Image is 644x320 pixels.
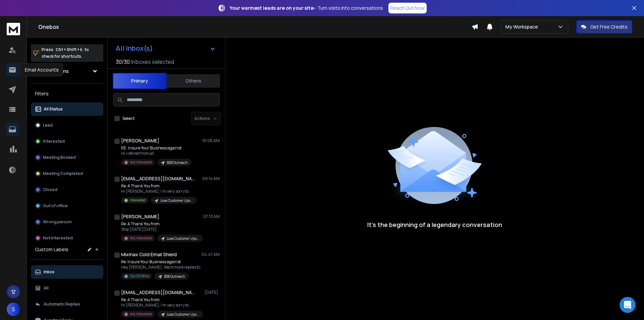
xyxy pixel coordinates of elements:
[130,236,152,241] p: Not Interested
[160,198,193,203] p: Loxa Customer Upsell
[31,231,103,245] button: Not Interested
[21,220,26,225] button: Gif picker
[43,235,73,241] p: Not Interested
[121,213,159,220] h1: [PERSON_NAME]
[121,183,197,189] p: Re: A Thank You from
[43,187,57,192] p: Closed
[7,303,20,316] button: S
[130,312,152,317] p: Not Interested
[121,265,200,270] p: Hey [PERSON_NAME], Want more replies to
[105,3,118,15] button: Home
[31,167,103,180] button: Meeting Completed
[230,5,314,11] strong: Your warmest leads are on your site
[121,303,202,308] p: Hi [PERSON_NAME], I'm very sorry to
[31,281,103,295] button: All
[44,285,49,291] p: All
[11,53,105,99] div: Your campaigns (“B2B Outreach” and “Loxa Customer Upsell”) will now follow the working hours you’...
[164,274,185,279] p: B2B Outreach
[367,220,502,229] p: It’s the beginning of a legendary conversation
[11,184,105,224] div: You’re most welcome, glad we could get this sorted quickly. I completely understand how important...
[131,58,174,66] h3: Inboxes selected
[6,206,128,217] textarea: Message…
[43,219,72,225] p: Wrong person
[24,108,129,143] div: Thanks so much [PERSON_NAME], that's great news - fingers crossed it works! Will have to check wh...
[167,312,199,317] p: Loxa Customer Upsell
[31,183,103,196] button: Closed
[30,147,123,161] div: Appreciate your urgency sorting this out!
[55,46,83,53] span: Ctrl + Shift + k
[202,138,220,143] p: 10:06 AM
[118,3,130,15] div: Close
[35,246,68,253] h3: Custom Labels
[203,214,220,219] p: 07:13 AM
[121,227,202,232] p: Stop [DATE][DATE]
[110,42,221,55] button: All Inbox(s)
[44,106,63,112] p: All Status
[31,199,103,213] button: Out of office
[202,252,220,257] p: 04:47 AM
[116,45,153,52] h1: All Inbox(s)
[5,170,110,244] div: Hey Stergios,You’re most welcome, glad we could get this sorted quickly. I completely understand ...
[31,151,103,164] button: Meeting Booked
[505,24,541,30] p: My Workspace
[121,221,202,227] p: Re: A Thank You from
[167,160,187,165] p: B2B Outreach
[166,74,220,88] button: Others
[388,3,427,13] a: Reach Out Now
[43,123,53,128] p: Lead
[130,198,146,203] p: Interested
[121,137,159,144] h1: [PERSON_NAME]
[590,24,628,30] p: Get Free Credits
[113,73,166,89] button: Primary
[121,145,192,151] p: RE: Insure Your Business against
[33,3,42,8] h1: Box
[130,274,149,279] p: Out Of Office
[5,170,129,256] div: Raj says…
[31,89,103,98] h3: Filters
[24,143,129,165] div: Appreciate your urgency sorting this out!
[11,174,105,181] div: Hey Stergios,
[32,220,37,225] button: Upload attachment
[230,5,383,11] p: – Turn visits into conversations
[43,139,65,144] p: Interested
[38,23,472,31] h1: Onebox
[42,46,89,60] p: Press to check for shortcuts.
[43,171,83,176] p: Meeting Completed
[121,151,192,156] p: Hi I retired from all
[19,4,30,14] img: Profile image for Box
[20,63,63,76] div: Email Accounts
[5,108,129,143] div: Stergios says…
[122,116,135,121] label: Select
[121,297,202,303] p: Re: A Thank You from
[205,290,220,295] p: [DATE]
[31,102,103,116] button: All Status
[31,215,103,229] button: Wrong person
[44,269,55,275] p: Inbox
[31,64,103,78] button: All Campaigns
[31,135,103,148] button: Interested
[390,5,425,11] p: Reach Out Now
[121,175,195,182] h1: [EMAIL_ADDRESS][DOMAIN_NAME] +1
[115,217,126,228] button: Send a message…
[4,3,17,15] button: go back
[5,143,129,170] div: Stergios says…
[10,220,16,225] button: Emoji picker
[576,20,632,34] button: Get Free Credits
[121,189,197,194] p: Hi [PERSON_NAME], I'm very sorry to
[121,289,195,296] h1: [EMAIL_ADDRESS][DOMAIN_NAME] +1
[620,297,636,313] iframe: Intercom live chat
[121,259,200,265] p: Re: Insure Your Business against
[31,265,103,279] button: Inbox
[33,8,84,15] p: The team can also help
[43,220,48,225] button: Start recording
[167,236,199,241] p: Loxa Customer Upsell
[30,112,123,139] div: Thanks so much [PERSON_NAME], that's great news - fingers crossed it works! Will have to check wh...
[44,302,80,307] p: Automatic Replies
[43,203,68,209] p: Out of office
[116,58,130,66] span: 30 / 30
[31,298,103,311] button: Automatic Replies
[121,251,177,258] h1: Mixmax Cold Email Shield
[202,176,220,181] p: 09:14 AM
[7,23,20,35] img: logo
